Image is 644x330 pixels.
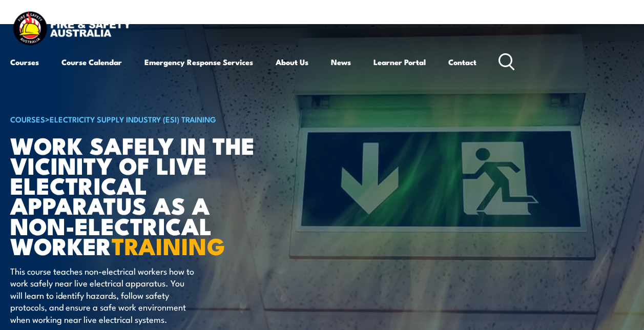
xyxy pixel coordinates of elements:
[373,50,426,74] a: Learner Portal
[10,50,39,74] a: Courses
[112,228,225,263] strong: TRAINING
[10,135,263,255] h1: Work safely in the vicinity of live electrical apparatus as a non-electrical worker
[331,50,351,74] a: News
[61,50,122,74] a: Course Calendar
[10,113,263,125] h6: >
[144,50,253,74] a: Emergency Response Services
[448,50,476,74] a: Contact
[50,113,216,125] a: Electricity Supply Industry (ESI) Training
[276,50,308,74] a: About Us
[10,113,45,125] a: COURSES
[10,265,197,325] p: This course teaches non-electrical workers how to work safely near live electrical apparatus. You...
